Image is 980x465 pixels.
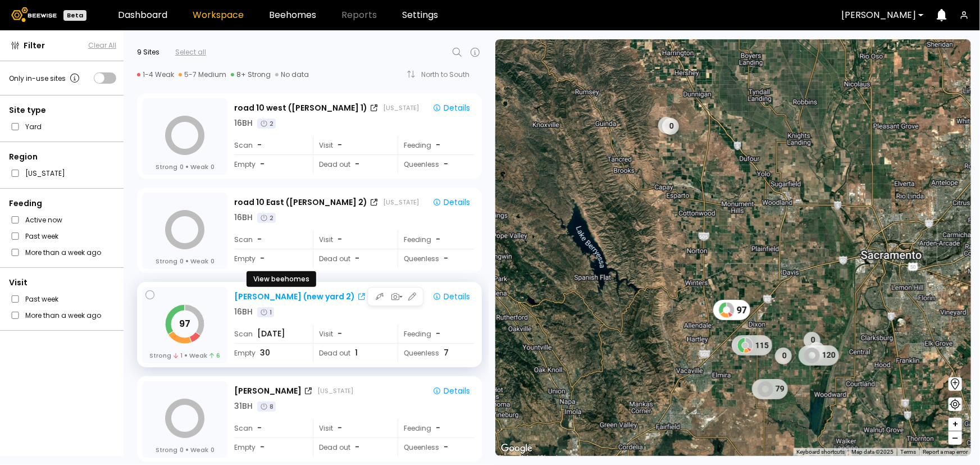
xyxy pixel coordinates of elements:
span: - [355,253,359,265]
div: Dead out [313,438,390,457]
div: View beehomes [247,271,316,287]
div: 31 BH [234,400,253,412]
div: [US_STATE] [383,103,419,112]
div: North to South [421,71,477,78]
button: Details [428,384,475,398]
div: - [436,234,441,245]
div: 9 Sites [137,47,159,57]
span: - [260,441,265,453]
div: Feeding [398,136,475,154]
label: Past week [25,230,58,242]
span: - [444,441,448,453]
span: - [355,441,359,453]
div: 0 [775,348,792,364]
button: + [949,418,962,431]
a: Open this area in Google Maps (opens a new window) [498,441,535,456]
button: Keyboard shortcuts [796,448,845,456]
div: 1-4 Weak [137,70,174,79]
label: More than a week ago [25,309,101,321]
div: Empty [234,344,305,362]
button: – [949,431,962,445]
div: 8 [257,402,276,412]
div: Strong Weak [149,351,221,360]
span: 6 [209,351,220,360]
span: Filter [24,40,45,52]
span: - [260,158,265,170]
button: Details [428,195,475,209]
div: Details [432,103,470,113]
div: Feeding [398,230,475,249]
span: 7 [444,347,449,359]
span: + [952,417,959,431]
div: 8+ Strong [231,70,271,79]
div: [US_STATE] [383,198,419,207]
tspan: 97 [179,317,190,330]
span: - [257,422,262,434]
span: – [952,431,959,445]
div: 0 [804,332,821,349]
div: Details [432,386,470,396]
div: 1 [257,307,274,317]
div: Empty [234,155,305,174]
img: Beewise logo [11,7,57,22]
span: - [355,158,359,170]
div: - [436,328,441,340]
label: Past week [25,293,58,305]
div: Dead out [313,249,390,268]
div: Visit [313,136,390,154]
div: Only in-use sites [9,71,81,85]
div: Beta [63,10,86,21]
div: Empty [234,438,305,457]
div: Visit [9,277,116,289]
span: - [338,422,342,434]
span: [DATE] [257,328,285,340]
div: Queenless [398,249,475,268]
div: 0 [658,117,674,134]
span: 0 [211,162,215,171]
div: 2 [257,213,276,223]
div: road 10 west ([PERSON_NAME] 1) [234,102,367,114]
span: 0 [180,257,184,266]
label: [US_STATE] [25,167,65,179]
span: 30 [260,347,270,359]
div: Region [9,151,116,163]
span: - [338,139,342,151]
div: 16 BH [234,117,253,129]
div: Scan [234,419,305,437]
span: 0 [211,257,215,266]
div: Queenless [398,155,475,174]
div: Visit [313,325,390,343]
span: Map data ©2025 [851,449,894,455]
div: 16 BH [234,306,253,318]
div: Details [432,291,470,302]
span: - [257,139,262,151]
span: - [338,234,342,245]
div: 0 [809,342,826,359]
div: - [436,422,441,434]
a: Dashboard [118,11,167,20]
div: Feeding [398,325,475,343]
label: Active now [25,214,62,226]
div: 79 [752,379,788,399]
img: Google [498,441,535,456]
div: Scan [234,325,305,343]
a: Settings [402,11,438,20]
div: Feeding [398,419,475,437]
span: 0 [180,445,184,454]
div: Strong Weak [156,162,215,171]
div: 120 [798,345,838,366]
button: Clear All [88,40,116,51]
span: - [444,158,448,170]
a: Workspace [193,11,244,20]
span: 1 [355,347,358,359]
a: Beehomes [269,11,316,20]
div: road 10 East ([PERSON_NAME] 2) [234,197,367,208]
label: Yard [25,121,42,133]
span: - [257,234,262,245]
span: - [338,328,342,340]
div: [PERSON_NAME] [234,385,302,397]
div: 5-7 Medium [179,70,226,79]
div: Details [432,197,470,207]
div: [US_STATE] [317,386,353,395]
